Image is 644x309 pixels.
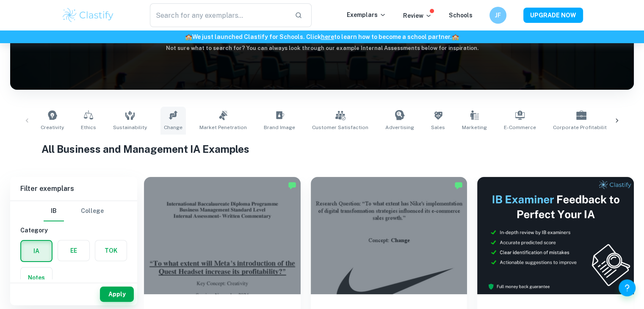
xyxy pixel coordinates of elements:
button: Apply [100,287,134,302]
img: Thumbnail [477,177,634,294]
img: Marked [288,181,296,190]
span: Change [164,124,182,131]
span: E-commerce [504,124,536,131]
button: Notes [21,268,52,288]
h1: All Business and Management IA Examples [41,141,603,157]
span: Marketing [462,124,487,131]
h6: Not sure what to search for? You can always look through our example Internal Assessments below f... [10,44,634,52]
a: Schools [449,12,473,19]
button: Help and Feedback [619,279,636,296]
p: Exemplars [347,10,386,19]
span: Advertising [385,124,414,131]
button: IB [44,201,64,221]
h6: Filter exemplars [10,177,137,201]
input: Search for any exemplars... [150,3,288,27]
span: Sustainability [113,124,147,131]
button: EE [58,240,89,261]
span: Sales [431,124,445,131]
h6: JF [493,11,503,20]
button: UPGRADE NOW [523,8,583,23]
span: Brand Image [264,124,295,131]
button: TOK [95,240,127,261]
div: Filter type choice [44,201,104,221]
button: IA [21,241,52,261]
span: 🏫 [185,33,192,40]
img: Clastify logo [61,7,115,24]
p: Review [403,11,432,20]
span: Corporate Profitability [553,124,609,131]
h6: We just launched Clastify for Schools. Click to learn how to become a school partner. [2,32,642,41]
span: 🏫 [452,33,459,40]
button: JF [489,7,506,24]
span: Customer Satisfaction [312,124,368,131]
span: Market Penetration [199,124,247,131]
span: Creativity [41,124,64,131]
button: College [81,201,104,221]
img: Marked [454,181,463,190]
a: here [321,33,334,40]
h6: Category [20,226,127,235]
span: Ethics [81,124,96,131]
